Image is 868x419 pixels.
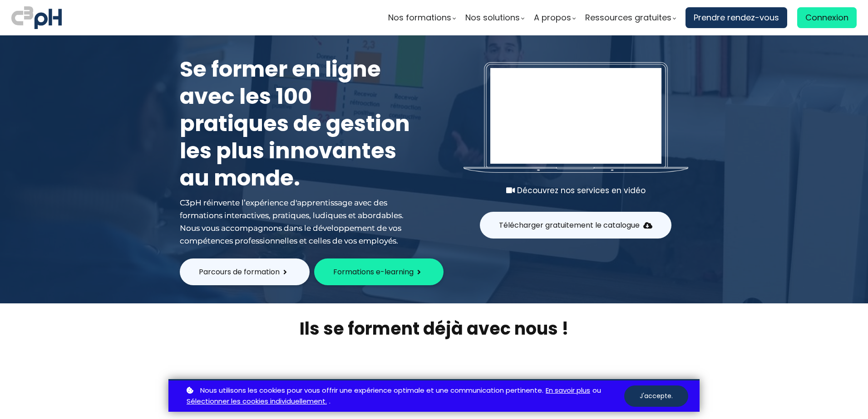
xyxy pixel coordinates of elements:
[333,266,414,278] span: Formations e-learning
[187,396,327,407] a: Sélectionner les cookies individuellement.
[465,11,520,24] span: Nos solutions
[805,11,848,24] span: Connexion
[180,56,416,192] h1: Se former en ligne avec les 100 pratiques de gestion les plus innovantes au monde.
[388,11,451,24] span: Nos formations
[585,11,671,24] span: Ressources gratuites
[686,7,787,28] a: Prendre rendez-vous
[180,196,416,247] div: C3pH réinvente l’expérience d'apprentissage avec des formations interactives, pratiques, ludiques...
[11,5,62,31] img: logo C3PH
[199,266,280,278] span: Parcours de formation
[168,317,700,340] h2: Ils se forment déjà avec nous !
[180,258,310,285] button: Parcours de formation
[200,385,543,396] span: Nous utilisons les cookies pour vous offrir une expérience optimale et une communication pertinente.
[546,385,590,396] a: En savoir plus
[314,258,444,285] button: Formations e-learning
[480,212,671,239] button: Télécharger gratuitement le catalogue
[624,385,688,407] button: J'accepte.
[534,11,571,24] span: A propos
[499,219,640,231] span: Télécharger gratuitement le catalogue
[464,184,688,197] div: Découvrez nos services en vidéo
[797,7,857,28] a: Connexion
[184,385,624,408] p: ou .
[694,11,779,24] span: Prendre rendez-vous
